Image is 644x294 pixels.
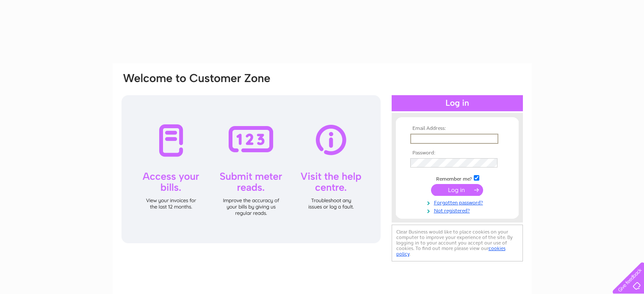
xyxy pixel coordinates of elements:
img: npw-badge-icon-locked.svg [487,159,494,166]
input: Submit [431,184,483,196]
a: Not registered? [410,206,506,214]
img: npw-badge-icon-locked.svg [488,135,495,142]
div: Clear Business would like to place cookies on your computer to improve your experience of the sit... [392,225,523,261]
a: Forgotten password? [410,198,506,206]
td: Remember me? [408,174,506,182]
a: cookies policy [396,245,506,257]
th: Email Address: [408,126,506,132]
th: Password: [408,150,506,156]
